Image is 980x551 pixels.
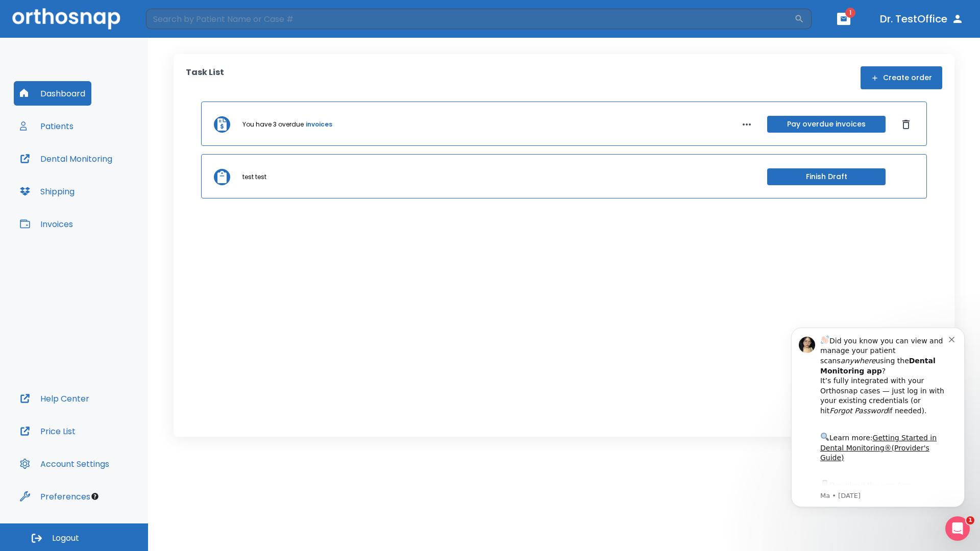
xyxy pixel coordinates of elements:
[898,116,914,133] button: Dismiss
[306,120,332,129] a: invoices
[14,146,118,171] button: Dental Monitoring
[14,386,95,411] button: Help Center
[12,8,120,29] img: Orthosnap
[242,120,304,129] p: You have 3 overdue
[966,516,974,524] span: 1
[44,169,135,187] a: App Store
[14,179,81,204] button: Shipping
[14,452,115,476] button: Account Settings
[44,166,173,218] div: Download the app: | ​ Let us know if you need help getting started!
[14,114,80,138] button: Patients
[876,10,968,28] button: Dr. TestOffice
[14,212,79,236] button: Invoices
[186,66,224,89] p: Task List
[767,168,886,185] button: Finish Draft
[945,516,970,541] iframe: Intercom live chat
[146,9,794,29] input: Search by Patient Name or Case #
[845,8,855,18] span: 1
[861,66,942,89] button: Create order
[14,419,82,443] button: Price List
[242,172,266,182] p: test test
[767,116,886,133] button: Pay overdue invoices
[44,179,173,188] p: Message from Ma, sent 2w ago
[90,492,100,501] div: Tooltip anchor
[52,533,79,544] span: Logout
[14,81,91,106] button: Dashboard
[776,312,980,523] iframe: Intercom notifications message
[14,484,96,509] button: Preferences
[173,22,181,30] button: Dismiss notification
